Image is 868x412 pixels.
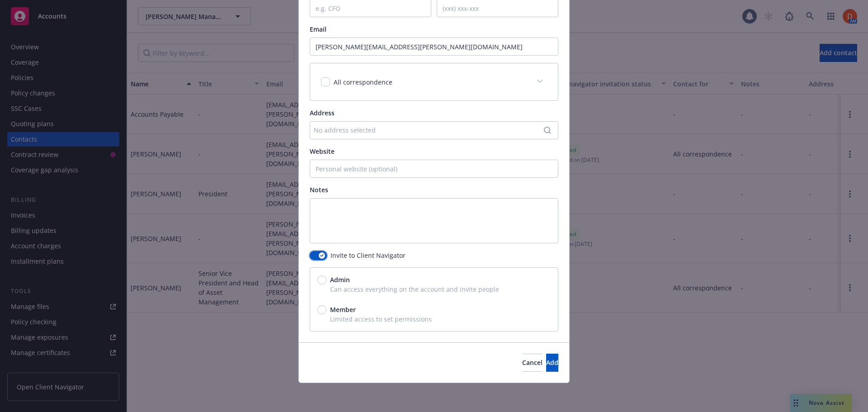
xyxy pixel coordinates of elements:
[317,314,551,324] span: Limited access to set permissions
[310,185,328,194] span: Notes
[522,354,542,372] button: Cancel
[317,275,326,284] input: Admin
[310,160,558,178] input: Personal website (optional)
[330,305,356,314] span: Member
[314,125,545,135] div: No address selected
[310,38,558,56] input: example@email.com
[546,358,558,367] span: Add
[546,354,558,372] button: Add
[310,147,335,156] span: Website
[310,109,335,117] span: Address
[522,358,542,367] span: Cancel
[334,78,392,86] span: All correspondence
[310,63,558,100] div: All correspondence
[544,127,551,134] svg: Search
[330,275,350,284] span: Admin
[317,305,326,314] input: Member
[310,121,558,139] button: No address selected
[317,284,551,294] span: Can access everything on the account and invite people
[330,251,406,260] span: Invite to Client Navigator
[310,25,326,33] span: Email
